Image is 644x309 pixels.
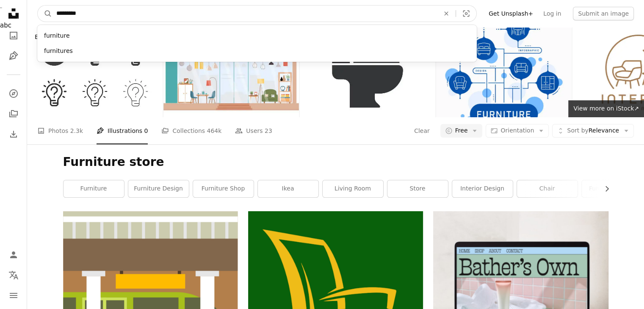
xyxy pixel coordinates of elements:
span: 2.3k [70,126,83,135]
a: Log in / Sign up [5,246,22,263]
button: Language [5,267,22,284]
a: furniture detail [582,180,642,197]
a: Collections 464k [161,117,221,144]
a: Illustrations [5,47,22,64]
a: Get Unsplash+ [484,7,538,20]
button: scroll list to the right [599,180,608,197]
img: Toilet glyph solid icon. Solid icon that can be applied anywhere, simple, pixel perfect and moder... [300,27,435,117]
a: Log in [538,7,566,20]
button: Orientation [486,124,549,138]
img: Furniture store facade. Modern furniture shop Vector illustration. Retail trail. Shop window with... [163,27,299,117]
a: A stylish chair design in yellow and green. [248,295,423,302]
button: Clear [437,6,456,22]
button: Submit an image [573,7,634,20]
a: store [387,180,448,197]
a: ikea [258,180,318,197]
a: interior design [452,180,513,197]
div: furnitures [37,44,477,59]
span: Free [455,127,468,135]
span: 464k [207,126,221,135]
h1: Furniture store [63,154,608,170]
a: living room [323,180,383,197]
a: View more on iStock↗ [568,100,644,117]
button: Visual search [456,6,476,22]
div: furniture [37,28,477,44]
span: 23 [265,126,272,135]
button: Free [440,124,483,138]
a: Download History [5,126,22,143]
a: Users 23 [235,117,272,144]
a: Collections [5,105,22,122]
a: chair [517,180,578,197]
img: Furniture Vector Infographic Design [436,27,572,117]
a: Photos 2.3k [37,117,83,144]
span: 20% off at iStock ↗ [35,33,195,40]
a: furniture [64,180,124,197]
a: Browse premium images on iStock|20% off at iStock↗ [27,27,203,47]
button: Menu [5,287,22,304]
form: Find visuals sitewide [37,5,477,22]
a: Photos [5,27,22,44]
a: A train waits at the station. [63,295,238,302]
a: furniture design [128,180,189,197]
span: Orientation [500,127,534,134]
span: Sort by [567,127,588,134]
img: Light Bulb with Question Mark Icons - Multi Series [27,27,163,117]
a: Explore [5,85,22,102]
span: View more on iStock ↗ [573,105,639,112]
button: Sort byRelevance [552,124,634,138]
span: Browse premium images on iStock | [35,33,139,40]
span: Relevance [567,127,619,135]
a: furniture shop [193,180,254,197]
button: Clear [414,124,430,138]
button: Search Unsplash [38,6,52,22]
